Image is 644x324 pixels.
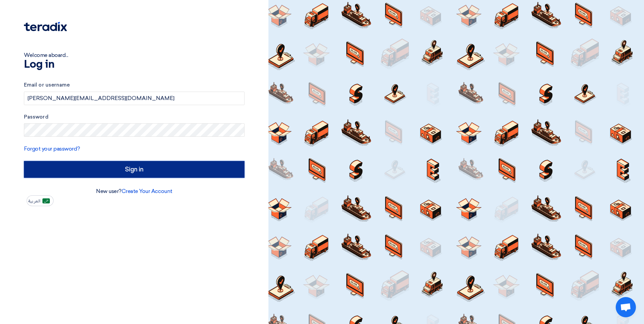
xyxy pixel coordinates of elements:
[24,59,245,70] h1: Log in
[24,92,245,105] input: Enter your business email or username
[122,188,172,194] a: Create Your Account
[24,113,245,121] label: Password
[616,297,636,317] div: Open chat
[96,188,172,194] font: New user?
[42,198,50,203] img: ar-AR.png
[24,22,67,31] img: Teradix logo
[28,199,40,203] span: العربية
[24,81,245,89] label: Email or username
[27,195,54,206] button: العربية
[24,51,245,59] div: Welcome aboard...
[24,161,245,178] input: Sign in
[24,145,80,152] a: Forgot your password?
